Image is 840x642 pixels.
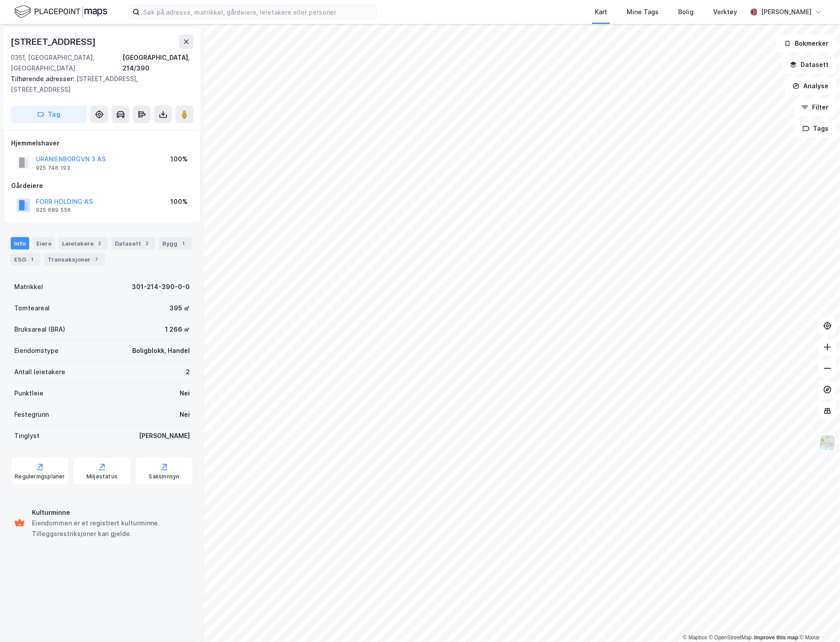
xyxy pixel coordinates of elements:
[32,507,190,518] div: Kulturminne
[14,282,43,292] div: Matrikkel
[140,5,377,19] input: Søk på adresse, matrikkel, gårdeiere, leietakere eller personer
[170,196,188,207] div: 100%
[11,74,186,95] div: [STREET_ADDRESS], [STREET_ADDRESS]
[795,120,836,137] button: Tags
[44,253,105,266] div: Transaksjoner
[782,56,836,74] button: Datasett
[36,164,70,172] div: 925 746 193
[143,239,152,248] div: 2
[627,7,659,17] div: Mine Tags
[180,409,190,420] div: Nei
[14,367,65,377] div: Antall leietakere
[796,599,840,642] iframe: Chat Widget
[14,324,65,335] div: Bruksareal (BRA)
[595,7,607,17] div: Kart
[179,239,188,248] div: 1
[139,431,190,441] div: [PERSON_NAME]
[111,237,155,250] div: Datasett
[36,207,71,214] div: 925 689 556
[32,518,190,539] div: Eiendommen er et registrert kulturminne. Tilleggsrestriksjoner kan gjelde.
[14,4,107,20] img: logo.f888ab2527a4732fd821a326f86c7f29.svg
[14,388,43,399] div: Punktleie
[11,237,29,250] div: Info
[165,324,190,335] div: 1 266 ㎡
[777,35,836,52] button: Bokmerker
[159,237,192,250] div: Bygg
[186,367,190,377] div: 2
[180,388,190,399] div: Nei
[132,282,190,292] div: 301-214-390-0-0
[11,106,87,123] button: Tag
[11,75,76,82] span: Tilhørende adresser:
[678,7,694,17] div: Bolig
[819,435,836,451] img: Z
[15,473,65,480] div: Reguleringsplaner
[14,431,39,441] div: Tinglyst
[28,255,37,264] div: 1
[11,253,40,266] div: ESG
[761,7,812,17] div: [PERSON_NAME]
[169,303,190,313] div: 395 ㎡
[122,52,193,74] div: [GEOGRAPHIC_DATA], 214/390
[713,7,737,17] div: Verktøy
[11,180,193,191] div: Gårdeiere
[794,98,836,116] button: Filter
[796,599,840,642] div: Kontrollprogram for chat
[33,237,55,250] div: Eiere
[11,35,98,49] div: [STREET_ADDRESS]
[92,255,101,264] div: 7
[14,303,50,313] div: Tomteareal
[170,154,188,164] div: 100%
[11,138,193,149] div: Hjemmelshaver
[14,409,49,420] div: Festegrunn
[59,237,108,250] div: Leietakere
[132,345,190,356] div: Boligblokk, Handel
[683,634,707,641] a: Mapbox
[149,473,180,480] div: Saksinnsyn
[86,473,118,480] div: Miljøstatus
[14,345,59,356] div: Eiendomstype
[11,52,122,74] div: 0351, [GEOGRAPHIC_DATA], [GEOGRAPHIC_DATA]
[754,634,798,641] a: Improve this map
[785,77,836,95] button: Analyse
[709,634,752,641] a: OpenStreetMap
[95,239,104,248] div: 2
